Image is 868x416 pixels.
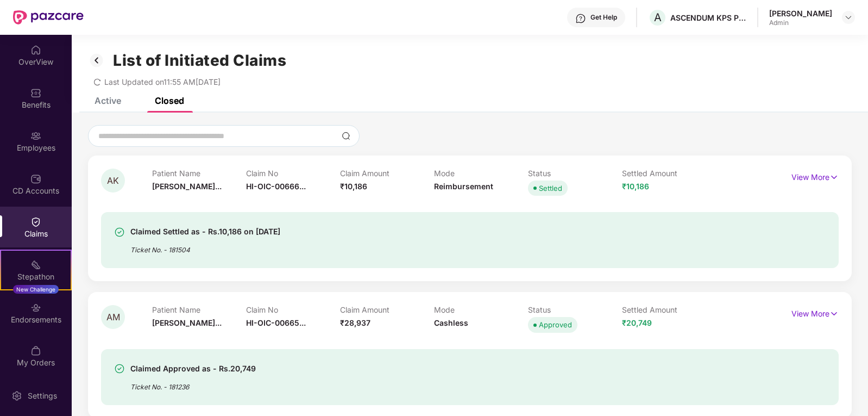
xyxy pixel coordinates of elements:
p: Patient Name [152,169,246,178]
p: Settled Amount [622,169,716,178]
p: Claim No [246,169,340,178]
span: ₹20,749 [622,318,652,327]
p: View More [791,305,839,320]
div: Ticket No. - 181504 [130,238,280,255]
span: Reimbursement [434,182,493,191]
img: svg+xml;base64,PHN2ZyBpZD0iSG9tZSIgeG1sbnM9Imh0dHA6Ly93d3cudzMub3JnLzIwMDAvc3ZnIiB3aWR0aD0iMjAiIG... [30,45,41,55]
div: New Challenge [13,285,59,294]
img: svg+xml;base64,PHN2ZyB4bWxucz0iaHR0cDovL3d3dy53My5vcmcvMjAwMC9zdmciIHdpZHRoPSIxNyIgaGVpZ2h0PSIxNy... [829,308,839,320]
img: svg+xml;base64,PHN2ZyBpZD0iRHJvcGRvd24tMzJ4MzIiIHhtbG5zPSJodHRwOi8vd3d3LnczLm9yZy8yMDAwL3N2ZyIgd2... [844,13,853,22]
div: [PERSON_NAME] [769,8,832,18]
img: svg+xml;base64,PHN2ZyBpZD0iU2VhcmNoLTMyeDMyIiB4bWxucz0iaHR0cDovL3d3dy53My5vcmcvMjAwMC9zdmciIHdpZH... [342,132,350,140]
img: svg+xml;base64,PHN2ZyBpZD0iRW5kb3JzZW1lbnRzIiB4bWxucz0iaHR0cDovL3d3dy53My5vcmcvMjAwMC9zdmciIHdpZH... [30,302,41,313]
div: Approved [539,319,572,330]
p: Claim No [246,305,340,314]
p: Settled Amount [622,305,716,314]
span: ₹10,186 [622,182,649,191]
span: [PERSON_NAME]... [152,182,222,191]
img: svg+xml;base64,PHN2ZyBpZD0iSGVscC0zMngzMiIgeG1sbnM9Imh0dHA6Ly93d3cudzMub3JnLzIwMDAvc3ZnIiB3aWR0aD... [575,13,586,24]
div: Closed [155,95,184,106]
img: New Pazcare Logo [13,10,84,24]
span: ₹10,186 [340,182,367,191]
img: svg+xml;base64,PHN2ZyBpZD0iTXlfT3JkZXJzIiBkYXRhLW5hbWU9Ik15IE9yZGVycyIgeG1sbnM9Imh0dHA6Ly93d3cudz... [30,345,41,356]
p: View More [791,169,839,183]
span: HI-OIC-00666... [246,182,306,191]
span: HI-OIC-00665... [246,318,306,327]
img: svg+xml;base64,PHN2ZyBpZD0iQ2xhaW0iIHhtbG5zPSJodHRwOi8vd3d3LnczLm9yZy8yMDAwL3N2ZyIgd2lkdGg9IjIwIi... [30,216,41,227]
img: svg+xml;base64,PHN2ZyB4bWxucz0iaHR0cDovL3d3dy53My5vcmcvMjAwMC9zdmciIHdpZHRoPSIxNyIgaGVpZ2h0PSIxNy... [829,171,839,183]
div: Stepathon [1,271,71,282]
span: ₹28,937 [340,318,370,327]
img: svg+xml;base64,PHN2ZyBpZD0iU3VjY2Vzcy0zMngzMiIgeG1sbnM9Imh0dHA6Ly93d3cudzMub3JnLzIwMDAvc3ZnIiB3aW... [114,363,125,374]
img: svg+xml;base64,PHN2ZyB4bWxucz0iaHR0cDovL3d3dy53My5vcmcvMjAwMC9zdmciIHdpZHRoPSIyMSIgaGVpZ2h0PSIyMC... [30,259,41,270]
div: ASCENDUM KPS PRIVATE LIMITED [670,13,746,23]
span: redo [93,77,101,86]
p: Claim Amount [340,169,434,178]
div: Admin [769,18,832,27]
img: svg+xml;base64,PHN2ZyBpZD0iQ0RfQWNjb3VudHMiIGRhdGEtbmFtZT0iQ0QgQWNjb3VudHMiIHhtbG5zPSJodHRwOi8vd3... [30,173,41,184]
div: Settings [24,390,60,401]
span: [PERSON_NAME]... [152,318,222,327]
p: Claim Amount [340,305,434,314]
div: Get Help [590,13,617,22]
div: Claimed Approved as - Rs.20,749 [130,362,256,375]
div: Claimed Settled as - Rs.10,186 on [DATE] [130,225,280,238]
span: Last Updated on 11:55 AM[DATE] [104,77,221,86]
div: Active [95,95,121,106]
span: AK [107,176,119,185]
div: Ticket No. - 181236 [130,375,256,392]
img: svg+xml;base64,PHN2ZyBpZD0iQmVuZWZpdHMiIHhtbG5zPSJodHRwOi8vd3d3LnczLm9yZy8yMDAwL3N2ZyIgd2lkdGg9Ij... [30,88,41,98]
p: Mode [434,169,528,178]
p: Mode [434,305,528,314]
h1: List of Initiated Claims [113,51,286,70]
p: Status [528,169,622,178]
div: Settled [539,183,562,194]
span: A [654,11,662,24]
p: Status [528,305,622,314]
img: svg+xml;base64,PHN2ZyBpZD0iRW1wbG95ZWVzIiB4bWxucz0iaHR0cDovL3d3dy53My5vcmcvMjAwMC9zdmciIHdpZHRoPS... [30,131,41,141]
img: svg+xml;base64,PHN2ZyBpZD0iU3VjY2Vzcy0zMngzMiIgeG1sbnM9Imh0dHA6Ly93d3cudzMub3JnLzIwMDAvc3ZnIiB3aW... [114,227,125,238]
span: Cashless [434,318,468,327]
img: svg+xml;base64,PHN2ZyBpZD0iU2V0dGluZy0yMHgyMCIgeG1sbnM9Imh0dHA6Ly93d3cudzMub3JnLzIwMDAvc3ZnIiB3aW... [11,390,22,401]
p: Patient Name [152,305,246,314]
span: AM [106,313,120,322]
img: svg+xml;base64,PHN2ZyB3aWR0aD0iMzIiIGhlaWdodD0iMzIiIHZpZXdCb3g9IjAgMCAzMiAzMiIgZmlsbD0ibm9uZSIgeG... [88,51,105,70]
